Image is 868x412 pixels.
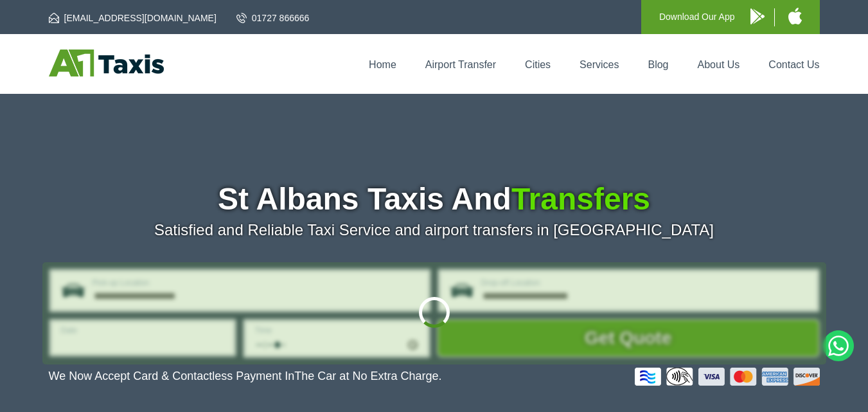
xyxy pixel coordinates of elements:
[49,12,217,24] a: [EMAIL_ADDRESS][DOMAIN_NAME]
[49,184,820,215] h1: St Albans Taxis And
[580,59,619,70] a: Services
[768,59,819,70] a: Contact Us
[369,59,396,70] a: Home
[788,8,802,24] img: A1 Taxis iPhone App
[294,370,441,382] span: The Car at No Extra Charge.
[698,59,740,70] a: About Us
[511,182,650,216] span: Transfers
[525,59,551,70] a: Cities
[750,8,765,24] img: A1 Taxis Android App
[648,59,668,70] a: Blog
[635,368,820,386] img: Credit And Debit Cards
[236,12,310,24] a: 01727 866666
[425,59,496,70] a: Airport Transfer
[659,9,735,25] p: Download Our App
[49,370,442,383] p: We Now Accept Card & Contactless Payment In
[49,49,164,76] img: A1 Taxis St Albans LTD
[49,221,820,239] p: Satisfied and Reliable Taxi Service and airport transfers in [GEOGRAPHIC_DATA]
